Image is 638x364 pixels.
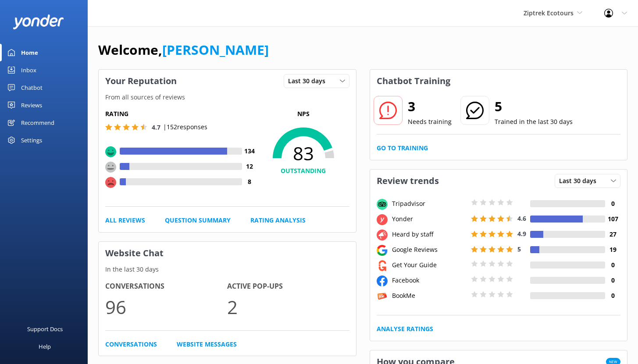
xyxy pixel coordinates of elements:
p: From all sources of reviews [99,92,356,102]
h4: 0 [605,291,620,300]
div: Inbox [21,61,36,79]
p: 2 [227,292,349,322]
h4: 8 [242,177,257,187]
a: Question Summary [165,216,231,225]
a: All Reviews [105,216,145,225]
div: Facebook [390,276,469,285]
h4: 27 [605,230,620,239]
h5: Rating [105,109,257,119]
h2: 5 [495,96,573,117]
h4: Active Pop-ups [227,281,349,292]
div: Tripadvisor [390,199,469,209]
h2: 3 [408,96,452,117]
h4: 134 [242,146,257,156]
span: 4.7 [152,123,160,131]
span: 4.6 [517,214,526,223]
h3: Review trends [370,170,446,192]
div: Yonder [390,214,469,224]
div: Support Docs [27,320,63,338]
a: Analyse Ratings [377,324,433,334]
img: yonder-white-logo.png [13,14,64,29]
h4: 0 [605,276,620,285]
span: 5 [517,245,521,253]
div: Heard by staff [390,230,469,239]
a: Website Messages [177,339,237,349]
div: Recommend [21,114,54,131]
div: Home [21,44,38,61]
h4: 0 [605,199,620,209]
div: Chatbot [21,79,43,96]
h4: 107 [605,214,620,224]
div: BookMe [390,291,469,300]
p: Trained in the last 30 days [495,117,573,127]
a: [PERSON_NAME] [162,41,269,59]
span: 4.9 [517,230,526,238]
p: 96 [105,292,227,322]
span: 83 [257,142,349,164]
div: Get Your Guide [390,260,469,270]
a: Conversations [105,339,157,349]
h3: Chatbot Training [370,70,457,92]
p: In the last 30 days [99,265,356,274]
div: Settings [21,131,42,149]
h4: 0 [605,260,620,270]
h4: Conversations [105,281,227,292]
h3: Your Reputation [99,70,183,92]
a: Rating Analysis [250,216,306,225]
h1: Welcome, [98,39,269,60]
div: Google Reviews [390,245,469,254]
p: NPS [257,109,349,119]
h4: 12 [242,162,257,171]
span: Ziptrek Ecotours [524,9,574,17]
a: Go to Training [377,143,428,153]
p: | 152 responses [163,122,207,132]
h4: OUTSTANDING [257,166,349,176]
h4: 19 [605,245,620,254]
span: Last 30 days [288,76,331,86]
p: Needs training [408,117,452,127]
div: Help [39,338,51,355]
h3: Website Chat [99,242,356,265]
span: Last 30 days [559,176,602,186]
div: Reviews [21,96,42,114]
